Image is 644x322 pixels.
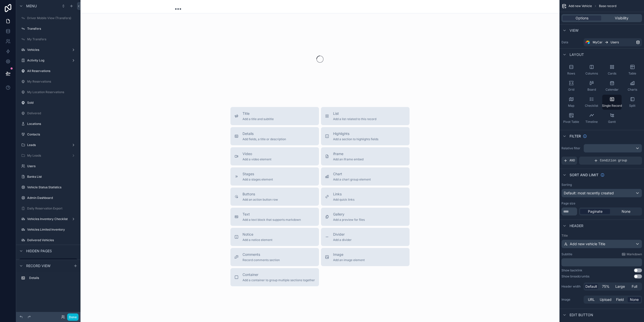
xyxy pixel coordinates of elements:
a: Vehicle Status Statistics [19,183,77,191]
label: Relative filter [561,146,582,150]
a: Users [19,162,77,170]
span: Condition group [600,159,627,163]
label: Delivered [27,111,76,115]
a: Leads [19,141,77,149]
a: Sold [19,99,77,107]
span: None [630,297,639,302]
label: Vehicles [27,48,69,52]
div: scrollable content [561,258,642,266]
label: Vehicle Status Statistics [27,185,76,189]
label: My Location Reservations [27,90,76,94]
span: Cards [608,71,616,76]
label: Activity Log [27,58,69,62]
label: Locations [27,122,76,126]
span: Board [587,88,596,92]
a: Vehicles Inventory Checklist [19,215,77,223]
button: Default: most recently created [561,189,642,197]
span: AND [570,159,575,163]
label: Leads [27,143,69,147]
a: Admin Dashboard [19,194,77,202]
label: Data [561,40,582,44]
span: Record view [26,263,51,268]
label: Subtitle [561,252,572,256]
div: scrollable content [16,272,80,287]
span: Hidden pages [26,248,52,254]
span: Pivot Table [563,120,579,124]
label: My Leads [27,154,69,158]
span: Header [570,223,583,228]
a: All Reservations [19,67,77,75]
label: Image [561,298,582,302]
a: Transfers [19,25,77,33]
label: Daily Reservation Export [27,206,76,210]
button: Columns [582,62,601,78]
label: Driver Mobile View (Transfers) [27,16,76,20]
span: Menu [26,4,37,9]
label: Details [29,276,75,280]
label: Users [27,164,76,168]
label: Contacts [27,132,76,136]
span: Gantt [608,120,616,124]
a: MyCarUsers [584,38,642,46]
span: Single Record [602,104,622,108]
span: Add new vehicle Title [570,241,605,246]
img: Airtable Logo [586,40,590,44]
span: Checklist [585,104,598,108]
label: Admin Dashboard [27,196,76,200]
button: Single Record [602,95,622,110]
span: None [622,209,630,214]
label: All Reservations [27,69,76,73]
a: My Transfers [19,35,77,43]
button: Calendar [602,79,622,94]
a: My Leads [19,152,77,160]
button: Split [623,95,642,110]
span: MyCar [593,40,602,44]
button: Charts [623,79,642,94]
button: Pivot Table [561,111,581,126]
label: Vehicles Limited Inventory [27,228,76,232]
span: Grid [568,88,574,92]
span: Rows [567,71,575,76]
a: Add new Vehicle [19,258,77,266]
span: Add new Vehicle [569,4,592,8]
label: Vehicles Inventory Checklist [27,217,69,221]
label: Sold [27,101,76,105]
a: Driver Mobile View (Transfers) [19,14,77,22]
button: Timeline [582,111,601,126]
span: Paginate [588,209,602,214]
label: Header width [561,284,582,289]
button: Table [623,62,642,78]
label: Title [561,234,642,238]
a: Locations [19,120,77,128]
a: Daily Reservation Export [19,204,77,212]
button: Cards [602,62,622,78]
span: Default: most recently created [564,191,614,195]
div: Show backlink [561,268,582,272]
label: My Reservations [27,80,76,84]
button: Map [561,95,581,110]
label: Page size [561,201,575,205]
span: Filter [570,134,581,139]
span: Users [611,40,619,44]
a: My Reservations [19,78,77,86]
span: Default [585,284,597,289]
span: Timeline [585,120,598,124]
a: Delivered [19,109,77,117]
a: Vehicles Limited Inventory [19,226,77,234]
button: Gantt [602,111,622,126]
span: Visibility [615,16,628,21]
button: Board [582,79,601,94]
span: Upload [600,297,612,302]
span: Full [632,284,637,289]
span: Sort And Limit [570,172,598,177]
a: Markdown [622,252,642,256]
label: Transfers [27,27,76,31]
span: Calendar [606,88,619,92]
a: My Location Reservations [19,88,77,96]
a: Contacts [19,130,77,138]
span: Layout [570,52,584,57]
span: Large [615,284,625,289]
button: Add new vehicle Title [561,240,642,248]
button: Checklist [582,95,601,110]
span: Markdown [627,252,642,256]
